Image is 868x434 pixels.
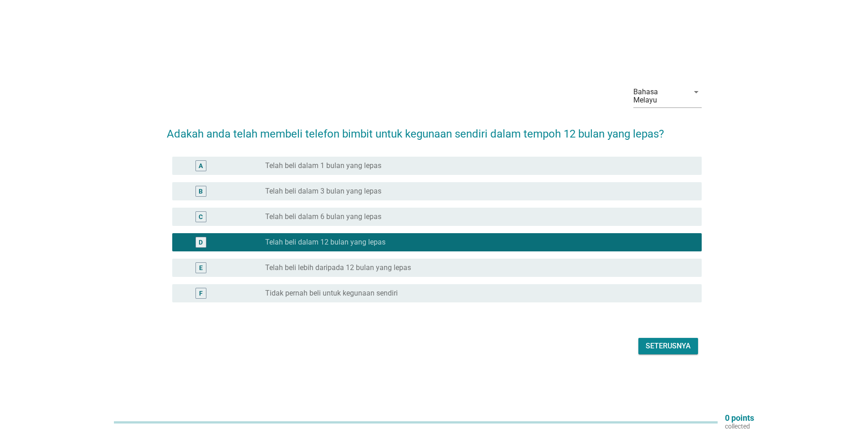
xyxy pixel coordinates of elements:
div: F [199,288,203,298]
button: Seterusnya [638,338,698,354]
div: Seterusnya [646,341,691,352]
label: Telah beli dalam 6 bulan yang lepas [265,212,381,221]
div: B [199,186,203,196]
label: Tidak pernah beli untuk kegunaan sendiri [265,289,398,298]
label: Telah beli lebih daripada 12 bulan yang lepas [265,263,411,272]
div: Bahasa Melayu [633,88,683,104]
i: arrow_drop_down [691,87,702,97]
h2: Adakah anda telah membeli telefon bimbit untuk kegunaan sendiri dalam tempoh 12 bulan yang lepas? [167,117,702,142]
p: 0 points [725,414,754,422]
label: Telah beli dalam 1 bulan yang lepas [265,161,381,170]
div: C [199,212,203,221]
p: collected [725,422,754,430]
div: E [199,263,203,272]
div: D [199,237,203,247]
label: Telah beli dalam 3 bulan yang lepas [265,187,381,196]
div: A [199,161,203,170]
label: Telah beli dalam 12 bulan yang lepas [265,238,385,247]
